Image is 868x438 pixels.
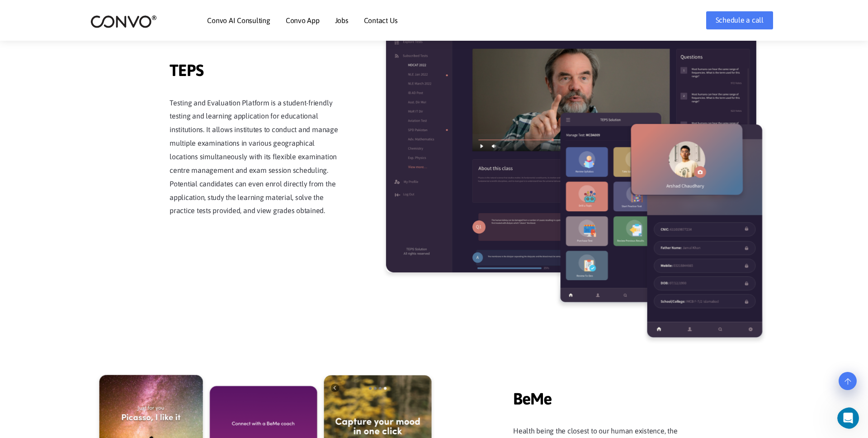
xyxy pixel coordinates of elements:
iframe: Intercom live chat [837,407,865,429]
p: Testing and Evaluation Platform is a student-friendly testing and learning application for educat... [170,96,341,218]
a: Convo App [286,17,320,24]
a: Convo AI Consulting [207,17,270,24]
span: TEPS [170,61,341,82]
a: Schedule a call [706,11,773,29]
span: BeMe [513,376,685,411]
img: logo_2.png [90,14,157,29]
a: Jobs [335,17,349,24]
a: Contact Us [364,17,398,24]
